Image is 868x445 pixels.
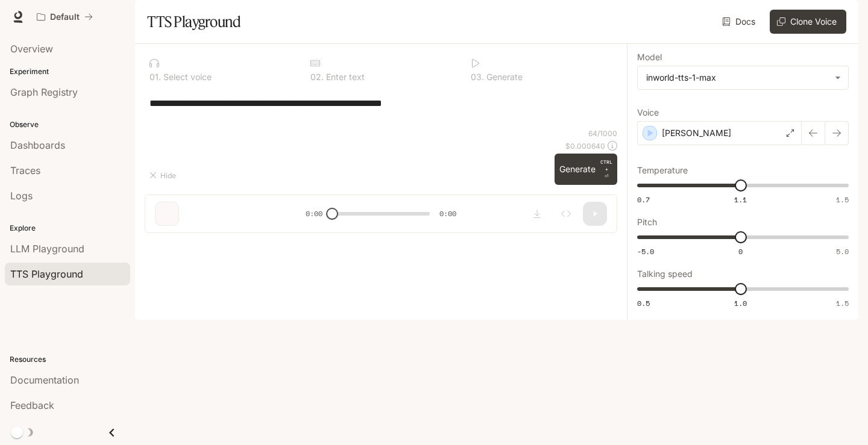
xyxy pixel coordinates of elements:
p: 0 1 . [149,73,161,81]
span: 1.1 [734,194,747,205]
button: Clone Voice [770,10,846,34]
span: 1.0 [734,298,747,308]
p: 0 2 . [310,73,324,81]
span: 5.0 [836,246,849,257]
p: Select voice [161,73,212,81]
span: -5.0 [637,246,654,257]
p: Voice [637,108,659,117]
p: Enter text [324,73,365,81]
div: inworld-tts-1-max [638,66,848,89]
button: Hide [145,166,183,185]
p: ⏎ [600,158,612,180]
p: 64 / 1000 [588,128,617,138]
span: 0.5 [637,298,650,308]
p: 0 3 . [471,73,484,81]
p: Default [50,12,80,22]
p: Pitch [637,218,657,226]
div: inworld-tts-1-max [646,72,829,84]
p: [PERSON_NAME] [662,127,731,139]
span: 1.5 [836,298,849,308]
p: Model [637,53,662,61]
span: 0.7 [637,194,650,205]
button: GenerateCTRL +⏎ [555,154,617,185]
p: $ 0.000640 [565,141,605,151]
p: Temperature [637,166,688,175]
p: CTRL + [600,158,612,173]
span: 0 [738,246,743,257]
h1: TTS Playground [147,10,241,34]
span: 1.5 [836,194,849,205]
button: All workspaces [31,5,98,29]
p: Talking speed [637,270,693,278]
p: Generate [484,73,523,81]
a: Docs [720,10,760,34]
